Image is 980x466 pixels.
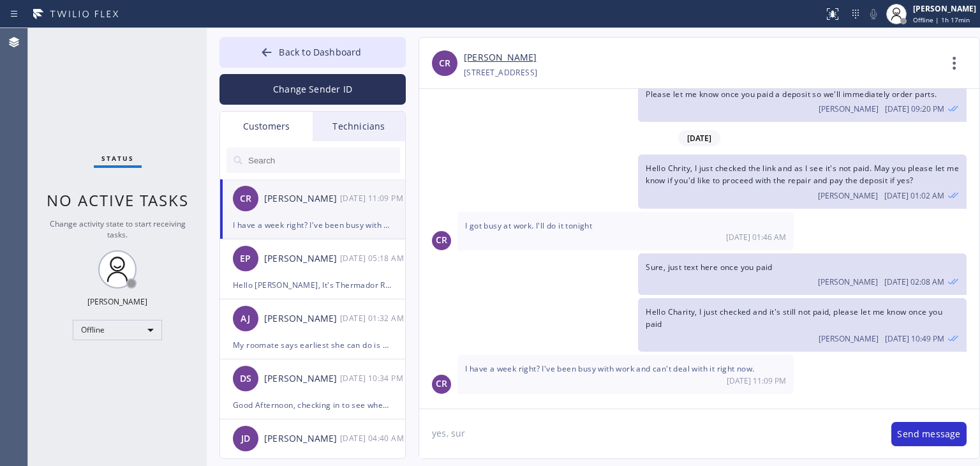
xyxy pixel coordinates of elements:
[50,218,186,240] span: Change activity state to start receiving tasks.
[313,112,405,141] div: Technicians
[819,103,879,114] span: [PERSON_NAME]
[340,191,406,206] div: 09/24/2025 9:09 AM
[638,154,967,208] div: 09/23/2025 9:02 AM
[233,278,392,292] div: Hello [PERSON_NAME], It's Thermador Repair group about your fridge. We are waiting for the last p...
[646,163,959,186] span: Hello Chrity, I just checked the link and as I see it's not paid. May you please let me know if y...
[241,312,250,326] span: AJ
[439,56,450,71] span: CR
[891,422,967,446] button: Send message
[240,192,251,206] span: CR
[465,363,755,374] span: I have a week right? I've been busy with work and can't deal with it right now.
[638,80,967,122] div: 09/23/2025 9:20 AM
[340,311,406,326] div: 09/23/2025 9:32 AM
[340,251,406,266] div: 09/24/2025 9:18 AM
[247,147,400,173] input: Search
[419,409,879,458] textarea: yes, sur
[233,338,392,352] div: My roomate says earliest she can do is 2:15 [DATE]
[646,306,942,329] span: Hello Charity, I just checked and it's still not paid, please let me know once you paid
[264,372,340,386] div: [PERSON_NAME]
[465,220,592,231] span: I got busy at work. I'll do it tonight
[101,154,134,163] span: Status
[818,190,878,201] span: [PERSON_NAME]
[638,253,967,295] div: 09/23/2025 9:08 AM
[464,50,537,65] a: [PERSON_NAME]
[885,333,944,344] span: [DATE] 10:49 PM
[678,130,720,146] span: [DATE]
[233,218,392,232] div: I have a week right? I've been busy with work and can't deal with it right now.
[913,3,976,14] div: [PERSON_NAME]
[340,371,406,386] div: 09/23/2025 9:34 AM
[340,431,406,446] div: 09/22/2025 9:40 AM
[646,89,937,100] span: Please let me know once you paid a deposit so we'll immediately order parts.
[638,298,967,352] div: 09/24/2025 9:49 AM
[646,262,773,273] span: Sure, just text here once you paid
[913,15,970,24] span: Offline | 1h 17min
[457,355,794,393] div: 09/24/2025 9:09 AM
[436,233,447,248] span: CR
[464,65,537,80] div: [STREET_ADDRESS]
[219,37,406,68] button: Back to Dashboard
[240,372,251,386] span: DS
[240,252,251,266] span: EP
[457,212,794,250] div: 09/23/2025 9:46 AM
[436,377,447,391] span: CR
[73,320,162,340] div: Offline
[885,103,944,114] span: [DATE] 09:20 PM
[264,432,340,446] div: [PERSON_NAME]
[726,232,786,243] span: [DATE] 01:46 AM
[87,296,147,307] div: [PERSON_NAME]
[884,276,944,287] span: [DATE] 02:08 AM
[884,190,944,201] span: [DATE] 01:02 AM
[819,333,879,344] span: [PERSON_NAME]
[727,375,786,386] span: [DATE] 11:09 PM
[47,190,189,211] span: No active tasks
[279,46,361,58] span: Back to Dashboard
[220,112,313,141] div: Customers
[264,252,340,266] div: [PERSON_NAME]
[264,312,340,326] div: [PERSON_NAME]
[241,432,250,446] span: JD
[264,192,340,206] div: [PERSON_NAME]
[818,276,878,287] span: [PERSON_NAME]
[233,398,392,412] div: Good Afternoon, checking in to see when the parts will be in to repair our fridge and washer?
[219,74,406,105] button: Change Sender ID
[865,5,882,23] button: Mute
